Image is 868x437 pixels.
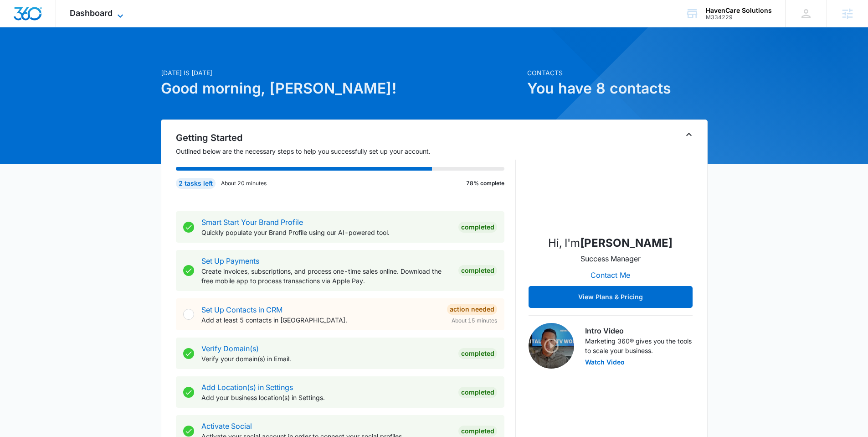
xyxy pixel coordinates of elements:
h3: Intro Video [585,325,693,336]
div: account name [706,7,772,14]
p: [DATE] is [DATE] [161,68,522,78]
button: Watch Video [585,359,625,365]
button: Toggle Collapse [683,129,694,140]
a: Set Up Contacts in CRM [201,305,282,314]
div: Action Needed [447,304,497,315]
p: 78% complete [466,179,504,187]
p: Hi, I'm [548,235,673,251]
p: Contacts [527,68,708,78]
div: Completed [458,348,497,359]
img: Madison Ruff [565,136,656,228]
p: Quickly populate your Brand Profile using our AI-powered tool. [201,228,451,237]
h2: Getting Started [176,131,516,145]
h1: You have 8 contacts [527,78,708,99]
a: Set Up Payments [201,256,259,265]
div: Completed [458,222,497,233]
p: Outlined below are the necessary steps to help you successfully set up your account. [176,146,516,156]
a: Activate Social [201,421,252,431]
p: Marketing 360® gives you the tools to scale your business. [585,336,693,355]
div: account id [706,14,772,21]
a: Add Location(s) in Settings [201,383,293,392]
div: Completed [458,426,497,437]
div: Completed [458,265,497,276]
span: Dashboard [70,8,113,18]
button: Contact Me [581,264,639,286]
p: Add your business location(s) in Settings. [201,393,451,402]
p: Success Manager [580,253,641,264]
p: Add at least 5 contacts in [GEOGRAPHIC_DATA]. [201,315,440,325]
p: Create invoices, subscriptions, and process one-time sales online. Download the free mobile app t... [201,266,451,286]
div: 2 tasks left [176,178,216,189]
p: Verify your domain(s) in Email. [201,354,451,364]
div: Completed [458,387,497,398]
button: View Plans & Pricing [529,286,693,308]
strong: [PERSON_NAME] [580,236,673,250]
span: About 15 minutes [452,317,497,325]
a: Smart Start Your Brand Profile [201,218,303,227]
a: Verify Domain(s) [201,344,259,353]
h1: Good morning, [PERSON_NAME]! [161,78,522,99]
p: About 20 minutes [221,179,267,187]
img: Intro Video [529,323,574,369]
